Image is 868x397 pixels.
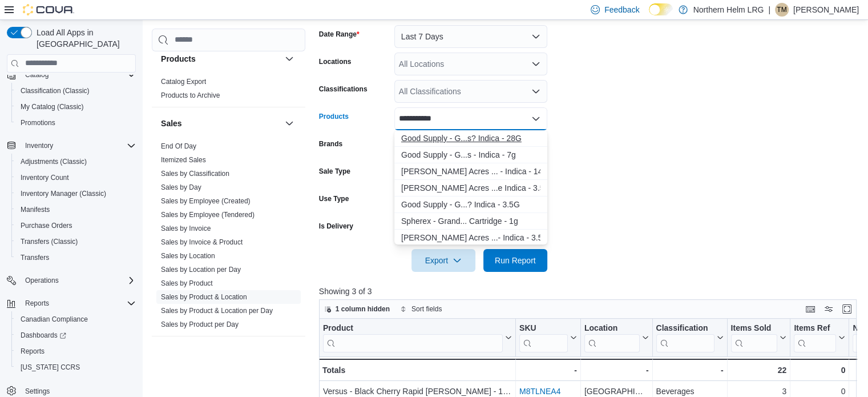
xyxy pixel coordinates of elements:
p: Showing 3 of 3 [319,286,862,297]
span: Canadian Compliance [16,312,136,326]
p: [PERSON_NAME] [793,3,859,17]
button: Sort fields [395,302,446,316]
button: Taxes [282,346,296,359]
button: Good Supply - Grand Daddy Purps? Indica - 3.5G [394,197,547,213]
button: Greenman Acres - Organic Grand Daddy Purple - Indica - 14g [394,163,547,180]
span: Sales by Classification [161,169,229,178]
a: Sales by Employee (Tendered) [161,211,255,219]
span: [US_STATE] CCRS [21,363,80,372]
a: Dashboards [16,328,71,342]
span: Reports [21,347,45,356]
span: Feedback [604,4,639,15]
button: Taxes [161,347,280,358]
div: 0 [794,363,845,377]
a: Sales by Product per Day [161,320,239,328]
div: Items Ref [794,323,836,334]
div: Product [323,323,503,352]
a: Sales by Employee (Created) [161,197,251,205]
label: Classifications [319,85,368,94]
button: Classification (Classic) [11,83,140,99]
span: Inventory Manager (Classic) [21,189,106,198]
div: [PERSON_NAME] Acres ...- Indica - 3.5g [401,232,540,243]
div: 22 [730,363,786,377]
span: Reports [16,344,136,358]
div: - [656,363,723,377]
a: Sales by Invoice [161,224,211,232]
button: Inventory Count [11,170,140,186]
div: Totals [322,363,512,377]
span: Inventory [25,141,53,150]
span: Reports [21,296,136,310]
button: Inventory Manager (Classic) [11,186,140,202]
button: Good Supply - Grand Daddy Purps - Indica - 7g [394,147,547,163]
span: Sales by Day [161,183,201,192]
a: Sales by Product & Location per Day [161,307,273,315]
span: Classification (Classic) [16,84,136,98]
a: Dashboards [11,327,140,343]
button: Export [411,249,475,272]
button: Run Report [483,249,547,272]
button: Catalog [2,67,140,83]
span: Inventory Count [16,171,136,185]
div: Sales [152,139,305,336]
span: Settings [25,387,50,396]
a: Sales by Location per Day [161,266,241,274]
span: Inventory Count [21,173,69,182]
span: Itemized Sales [161,155,206,165]
a: Sales by Product [161,279,213,287]
span: Purchase Orders [21,221,72,230]
span: Classification (Classic) [21,86,90,95]
span: Sales by Location [161,251,215,260]
button: Transfers (Classic) [11,234,140,250]
div: SKU URL [519,323,568,352]
button: Last 7 Days [394,25,547,48]
label: Sale Type [319,167,350,176]
button: Classification [656,323,723,352]
span: Reports [25,299,49,308]
label: Products [319,112,349,121]
a: Sales by Day [161,183,201,191]
div: Location [584,323,640,352]
button: 1 column hidden [320,302,394,316]
div: [PERSON_NAME] Acres ...e Indica - 3.5g [401,182,540,194]
span: Adjustments (Classic) [21,157,87,166]
button: Sales [161,118,280,129]
div: [PERSON_NAME] Acres ... - Indica - 14g [401,166,540,177]
h3: Sales [161,118,182,129]
div: - [584,363,649,377]
a: Inventory Manager (Classic) [16,187,111,200]
span: Transfers [16,251,136,264]
span: My Catalog (Classic) [21,102,84,111]
button: Open list of options [531,87,540,96]
span: 1 column hidden [336,304,390,314]
button: Greenman Acres - Grand Daddy Purple Indica - 3.5g [394,180,547,197]
span: Catalog [25,70,49,79]
span: Transfers (Classic) [21,237,78,246]
span: Sales by Location per Day [161,265,241,274]
span: Sales by Employee (Created) [161,197,251,206]
button: Close list of options [531,114,540,123]
div: Good Supply - G...s - Indica - 7g [401,149,540,161]
div: - [519,363,577,377]
button: Products [282,52,296,66]
a: My Catalog (Classic) [16,100,88,114]
a: Reports [16,344,49,358]
span: Operations [21,274,136,287]
button: Adjustments (Classic) [11,154,140,170]
button: Good Supply - Grand Daddy Purps? Indica - 28G [394,130,547,147]
span: Run Report [495,255,536,266]
button: Canadian Compliance [11,311,140,327]
button: Keyboard shortcuts [804,302,817,316]
div: Trevor Mackenzie [775,3,789,17]
label: Locations [319,57,352,66]
span: Sort fields [411,304,442,314]
span: Inventory Manager (Classic) [16,187,136,200]
a: Manifests [16,203,54,216]
span: Transfers [21,253,49,262]
span: Purchase Orders [16,219,136,232]
span: Load All Apps in [GEOGRAPHIC_DATA] [32,27,136,50]
button: Product [323,323,512,352]
div: Classification [656,323,714,352]
button: SKU [519,323,577,352]
span: Dark Mode [649,15,649,16]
